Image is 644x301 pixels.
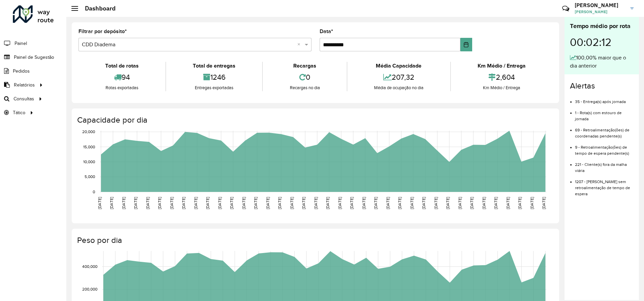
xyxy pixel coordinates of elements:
text: [DATE] [506,197,510,209]
text: [DATE] [290,197,294,209]
div: Média Capacidade [349,62,448,70]
text: [DATE] [373,197,378,209]
text: [DATE] [362,197,366,209]
text: [DATE] [277,197,282,209]
text: [DATE] [349,197,354,209]
div: Km Médio / Entrega [453,84,551,91]
text: [DATE] [241,197,246,209]
h3: [PERSON_NAME] [575,2,625,8]
label: Filtrar por depósito [78,27,127,35]
span: Tático [13,109,25,116]
text: [DATE] [301,197,306,209]
text: [DATE] [434,197,438,209]
h4: Peso por dia [77,235,552,245]
li: 35 - Entrega(s) após jornada [575,94,634,105]
text: [DATE] [157,197,162,209]
text: [DATE] [205,197,210,209]
text: 400,000 [82,264,97,269]
span: Relatórios [14,81,35,89]
text: [DATE] [338,197,342,209]
li: 1207 - [PERSON_NAME] sem retroalimentação de tempo de espera [575,174,634,197]
span: Painel de Sugestão [14,54,54,61]
text: 10,000 [83,159,95,164]
span: Consultas [14,95,34,102]
text: [DATE] [397,197,402,209]
div: Entregas exportadas [168,84,260,91]
text: [DATE] [517,197,522,209]
div: 2,604 [453,70,551,84]
div: Tempo médio por rota [570,22,634,31]
text: [DATE] [445,197,450,209]
text: 5,000 [85,175,95,179]
text: [DATE] [181,197,186,209]
li: 69 - Retroalimentação(ões) de coordenadas pendente(s) [575,122,634,139]
text: [DATE] [469,197,474,209]
li: 221 - Cliente(s) fora da malha viária [575,156,634,174]
div: Total de entregas [168,62,260,70]
text: [DATE] [458,197,462,209]
text: [DATE] [253,197,258,209]
text: 20,000 [82,129,95,134]
text: [DATE] [325,197,330,209]
div: 00:02:12 [570,31,634,54]
div: 0 [264,70,345,84]
div: Média de ocupação no dia [349,84,448,91]
text: [DATE] [97,197,102,209]
text: [DATE] [121,197,126,209]
span: Clear all [297,41,303,49]
text: [DATE] [169,197,174,209]
div: Rotas exportadas [80,84,164,91]
text: [DATE] [133,197,138,209]
text: [DATE] [109,197,114,209]
text: 15,000 [83,145,95,149]
text: [DATE] [217,197,222,209]
h4: Alertas [570,81,634,91]
h2: Dashboard [78,5,116,12]
text: 200,000 [82,287,97,292]
span: Pedidos [13,68,30,75]
h4: Capacidade por dia [77,115,552,125]
text: [DATE] [530,197,534,209]
text: [DATE] [542,197,546,209]
text: [DATE] [193,197,198,209]
text: [DATE] [482,197,486,209]
li: 9 - Retroalimentação(ões) de tempo de espera pendente(s) [575,139,634,156]
text: [DATE] [386,197,390,209]
label: Data [320,27,333,35]
div: 1246 [168,70,260,84]
text: 0 [93,190,95,194]
text: [DATE] [266,197,270,209]
span: [PERSON_NAME] [575,9,625,15]
div: Recargas [264,62,345,70]
button: Choose Date [460,38,472,51]
text: [DATE] [493,197,498,209]
li: 1 - Rota(s) com estouro de jornada [575,105,634,122]
div: Recargas no dia [264,84,345,91]
text: [DATE] [145,197,150,209]
div: 207,32 [349,70,448,84]
text: [DATE] [421,197,426,209]
div: 100,00% maior que o dia anterior [570,54,634,70]
text: [DATE] [229,197,234,209]
div: Km Médio / Entrega [453,62,551,70]
div: Total de rotas [80,62,164,70]
span: Painel [15,40,27,47]
div: 94 [80,70,164,84]
a: Contato Rápido [558,1,573,16]
text: [DATE] [410,197,414,209]
text: [DATE] [314,197,318,209]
